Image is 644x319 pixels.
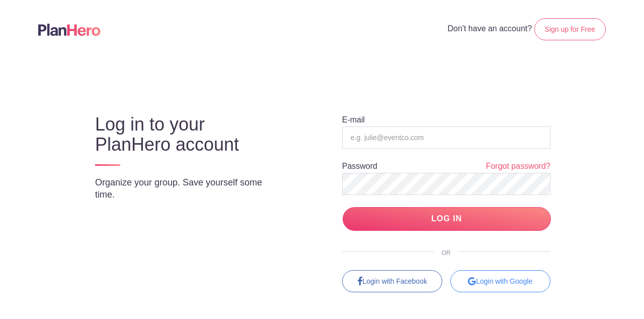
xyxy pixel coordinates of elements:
label: E-mail [342,116,365,124]
div: Login with Google [450,270,550,292]
input: LOG IN [343,207,551,231]
img: Logo main planhero [38,24,101,36]
a: Sign up for Free [534,18,606,40]
span: OR [434,249,459,257]
span: Don't have an account? [448,24,532,33]
a: Login with Facebook [342,270,442,292]
h3: Log in to your PlanHero account [95,114,284,155]
p: Organize your group. Save yourself some time. [95,176,284,201]
input: e.g. julie@eventco.com [342,126,550,149]
a: Forgot password? [486,161,550,172]
label: Password [342,162,377,170]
